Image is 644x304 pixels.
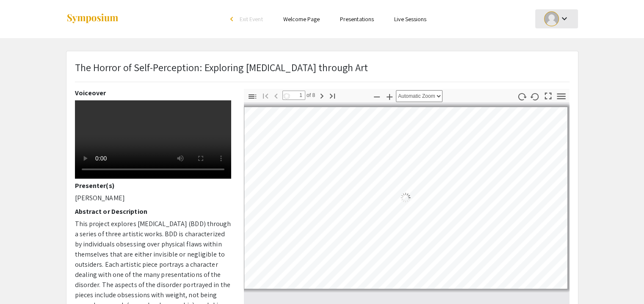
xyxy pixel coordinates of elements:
[541,89,555,101] button: Switch to Presentation Mode
[240,15,263,23] span: Exit Event
[394,15,426,23] a: Live Sessions
[258,89,273,102] button: Go to First Page
[382,90,397,102] button: Zoom In
[244,107,567,289] div: Loading…
[535,9,578,28] button: Expand account dropdown
[315,89,329,102] button: Next Page
[325,89,340,102] button: Go to Last Page
[528,90,542,102] button: Rotate Counterclockwise
[283,15,320,23] a: Welcome Page
[75,182,231,190] h2: Presenter(s)
[370,90,384,102] button: Zoom Out
[554,90,568,102] button: Tools
[305,91,315,100] span: of 8
[75,89,231,97] h2: Voiceover
[240,103,571,293] div: Page 1
[6,266,36,298] iframe: Chat
[269,89,283,102] button: Previous Page
[66,13,119,25] img: Symposium by ForagerOne
[340,15,374,23] a: Presentations
[559,14,569,24] mat-icon: Expand account dropdown
[75,207,231,216] h2: Abstract or Description
[282,91,305,100] input: Page
[245,90,260,102] button: Toggle Sidebar
[75,60,368,75] p: The Horror of Self-Perception: Exploring [MEDICAL_DATA] through Art
[514,90,529,102] button: Rotate Clockwise
[230,17,235,22] div: arrow_back_ios
[75,193,231,203] p: [PERSON_NAME]
[396,90,442,102] select: Zoom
